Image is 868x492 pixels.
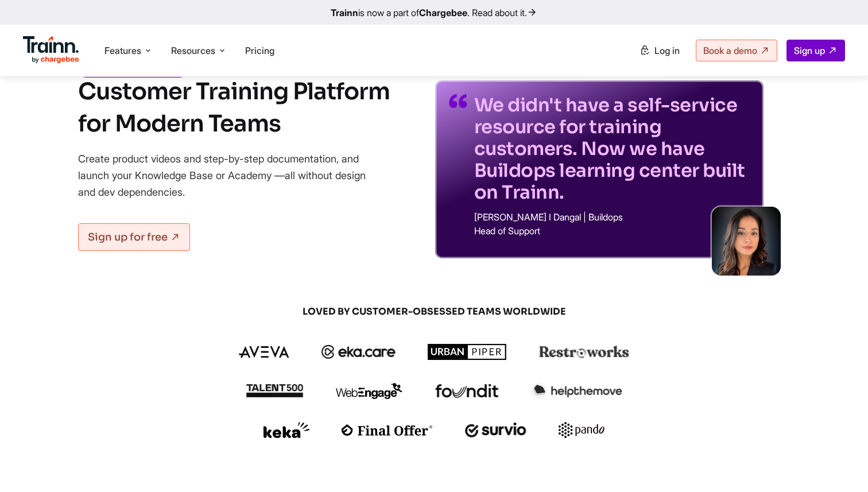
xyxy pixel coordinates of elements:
[531,383,622,399] img: helpthemove logo
[171,44,215,57] span: Resources
[703,45,757,56] span: Book a demo
[465,423,526,437] img: survio logo
[158,305,710,318] span: LOVED BY CUSTOMER-OBSESSED TEAMS WORLDWIDE
[474,226,750,235] p: Head of Support
[78,150,382,200] p: Create product videos and step-by-step documentation, and launch your Knowledge Base or Academy —...
[428,344,507,360] img: urbanpiper logo
[794,45,825,56] span: Sign up
[559,422,604,438] img: pando logo
[786,40,845,61] a: Sign up
[449,94,467,108] img: quotes-purple.41a7099.svg
[435,384,499,398] img: foundit logo
[474,212,750,222] p: [PERSON_NAME] I Dangal | Buildops
[342,424,433,436] img: finaloffer logo
[654,45,680,56] span: Log in
[633,40,687,61] a: Log in
[245,45,274,56] a: Pricing
[539,346,629,358] img: restroworks logo
[696,40,777,61] a: Book a demo
[23,36,79,64] img: Trainn Logo
[246,383,303,398] img: talent500 logo
[104,44,141,57] span: Features
[336,383,402,399] img: webengage logo
[321,345,396,359] img: ekacare logo
[474,94,750,203] p: We didn't have a self-service resource for training customers. Now we have Buildops learning cent...
[239,346,289,358] img: aveva logo
[263,422,309,438] img: keka logo
[78,76,390,140] h1: Customer Training Platform for Modern Teams
[78,223,190,251] a: Sign up for free
[811,437,868,492] iframe: Chat Widget
[331,7,358,18] b: Trainn
[712,207,781,276] img: sabina-buildops.d2e8138.png
[419,7,467,18] b: Chargebee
